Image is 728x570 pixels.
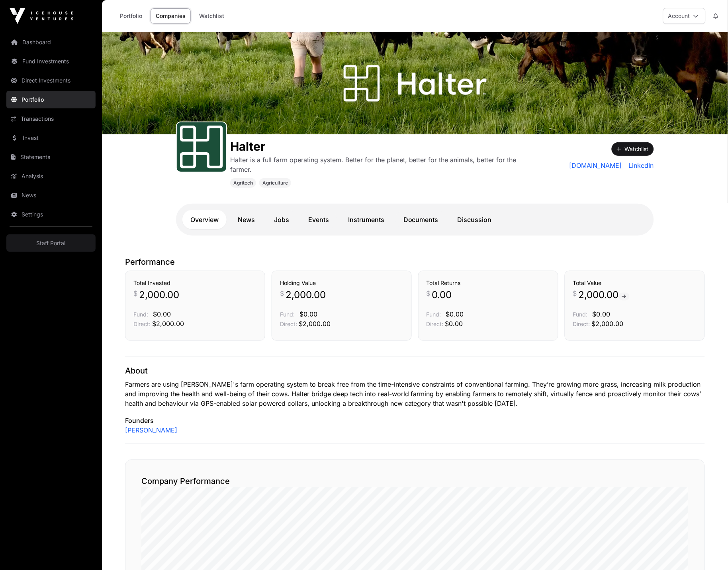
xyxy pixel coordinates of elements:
[180,126,223,169] img: Halter-Favicon.svg
[427,279,550,287] h3: Total Returns
[133,289,137,298] span: $
[395,210,446,229] a: Documents
[427,311,441,318] span: Fund:
[626,161,654,170] a: LinkedIn
[688,532,728,570] iframe: Chat Widget
[593,310,611,318] span: $0.00
[6,167,96,185] a: Analysis
[10,8,73,24] img: Icehouse Ventures Logo
[133,320,151,327] span: Direct:
[280,311,295,318] span: Fund:
[592,320,624,328] span: $2,000.00
[151,8,191,24] a: Companies
[280,289,284,298] span: $
[6,110,96,128] a: Transactions
[6,206,96,223] a: Settings
[612,142,654,156] button: Watchlist
[6,148,96,166] a: Statements
[286,289,326,301] span: 2,000.00
[427,320,444,327] span: Direct:
[432,289,452,301] span: 0.00
[300,210,337,229] a: Events
[233,180,253,186] span: Agritech
[153,310,171,318] span: $0.00
[573,279,697,287] h3: Total Value
[194,8,229,24] a: Watchlist
[125,426,177,435] a: [PERSON_NAME]
[6,72,96,89] a: Direct Investments
[139,289,179,301] span: 2,000.00
[280,320,297,327] span: Direct:
[340,210,392,229] a: Instruments
[6,53,96,70] a: Fund Investments
[230,210,263,229] a: News
[6,187,96,204] a: News
[445,320,463,328] span: $0.00
[102,32,728,134] img: Halter
[427,289,431,298] span: $
[125,256,705,267] p: Performance
[573,289,577,298] span: $
[141,476,689,487] h2: Company Performance
[280,279,403,287] h3: Holding Value
[6,33,96,51] a: Dashboard
[6,91,96,108] a: Portfolio
[6,234,96,252] a: Staff Portal
[569,161,622,170] a: [DOMAIN_NAME]
[573,320,590,327] span: Direct:
[230,139,534,153] h1: Halter
[182,210,227,229] a: Overview
[125,416,705,426] p: Founders
[262,180,288,186] span: Agriculture
[115,8,147,24] a: Portfolio
[579,289,630,301] span: 2,000.00
[299,320,331,328] span: $2,000.00
[663,8,706,24] button: Account
[299,310,317,318] span: $0.00
[133,311,148,318] span: Fund:
[230,155,534,174] p: Halter is a full farm operating system. Better for the planet, better for the animals, better for...
[133,279,257,287] h3: Total Invested
[573,311,588,318] span: Fund:
[6,129,96,147] a: Invest
[152,320,184,328] span: $2,000.00
[182,210,648,229] nav: Tabs
[125,365,705,376] p: About
[266,210,297,229] a: Jobs
[450,210,500,229] a: Discussion
[446,310,464,318] span: $0.00
[125,379,705,408] p: Farmers are using [PERSON_NAME]'s farm operating system to break free from the time-intensive con...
